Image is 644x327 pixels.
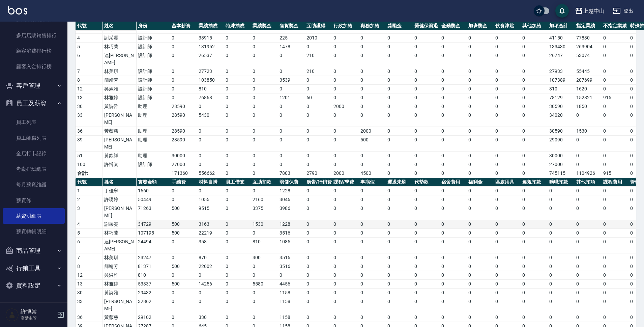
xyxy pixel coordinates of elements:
[602,93,628,102] td: 915
[8,6,27,15] img: Logo
[197,152,224,160] td: 0
[413,111,440,127] td: 0
[602,67,628,76] td: 0
[467,67,494,76] td: 0
[136,22,170,30] th: 身份
[170,51,197,67] td: 0
[575,102,602,111] td: 1850
[3,277,65,294] button: 資料設定
[278,102,305,111] td: 0
[467,76,494,85] td: 0
[251,22,278,30] th: 業績獎金
[170,111,197,127] td: 28590
[251,136,278,152] td: 0
[103,127,136,136] td: 黃薇慈
[251,67,278,76] td: 0
[197,136,224,152] td: 0
[359,111,386,127] td: 0
[3,28,65,43] a: 多店店販銷售排行
[76,127,103,136] td: 36
[197,67,224,76] td: 27723
[197,43,224,51] td: 131952
[602,111,628,127] td: 0
[521,67,548,76] td: 0
[494,127,521,136] td: 0
[359,127,386,136] td: 2000
[76,22,103,30] th: 代號
[575,51,602,67] td: 53074
[359,43,386,51] td: 0
[3,193,65,208] a: 薪資條
[76,152,103,160] td: 51
[583,7,605,15] div: 上越中山
[136,85,170,93] td: 設計師
[332,93,359,102] td: 0
[386,22,413,30] th: 獎勵金
[278,136,305,152] td: 0
[575,111,602,127] td: 0
[575,76,602,85] td: 207699
[494,51,521,67] td: 0
[494,67,521,76] td: 0
[440,76,467,85] td: 0
[224,43,251,51] td: 0
[76,93,103,102] td: 13
[521,34,548,43] td: 0
[278,111,305,127] td: 0
[521,76,548,85] td: 0
[602,136,628,152] td: 0
[278,51,305,67] td: 0
[224,85,251,93] td: 0
[548,85,575,93] td: 810
[305,22,332,30] th: 互助獲得
[76,43,103,51] td: 5
[136,136,170,152] td: 助理
[548,67,575,76] td: 27933
[332,127,359,136] td: 0
[575,127,602,136] td: 1530
[602,102,628,111] td: 0
[413,102,440,111] td: 0
[602,34,628,43] td: 0
[197,85,224,93] td: 810
[224,34,251,43] td: 0
[103,34,136,43] td: 謝采霓
[548,102,575,111] td: 30590
[3,130,65,146] a: 員工離職列表
[170,93,197,102] td: 0
[467,51,494,67] td: 0
[224,111,251,127] td: 0
[170,67,197,76] td: 0
[494,102,521,111] td: 0
[359,51,386,67] td: 0
[136,102,170,111] td: 助理
[521,93,548,102] td: 0
[278,34,305,43] td: 225
[467,85,494,93] td: 0
[3,146,65,161] a: 全店打卡記錄
[278,43,305,51] td: 1478
[170,102,197,111] td: 28590
[548,93,575,102] td: 78129
[575,93,602,102] td: 152821
[467,22,494,30] th: 加班獎金
[521,51,548,67] td: 0
[136,76,170,85] td: 設計師
[386,67,413,76] td: 0
[602,76,628,85] td: 0
[170,22,197,30] th: 基本薪資
[386,34,413,43] td: 0
[413,152,440,160] td: 0
[548,136,575,152] td: 29090
[305,111,332,127] td: 0
[467,43,494,51] td: 0
[359,67,386,76] td: 0
[251,43,278,51] td: 0
[3,43,65,59] a: 顧客消費排行榜
[386,51,413,67] td: 0
[602,85,628,93] td: 0
[386,152,413,160] td: 0
[251,152,278,160] td: 0
[3,59,65,74] a: 顧客入金排行榜
[3,208,65,224] a: 薪資明細表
